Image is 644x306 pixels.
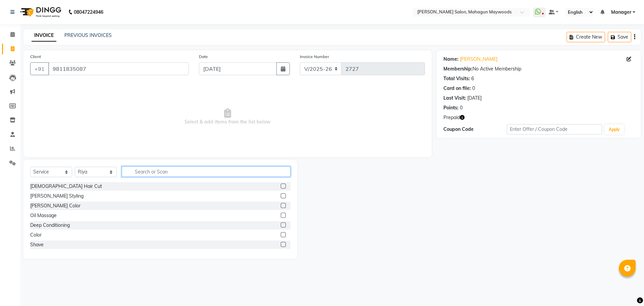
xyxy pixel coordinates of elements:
div: Color [30,232,42,239]
label: Date [199,54,208,60]
div: [PERSON_NAME] Color [30,202,80,209]
a: [PERSON_NAME] [460,56,497,63]
button: +91 [30,62,49,75]
div: Last Visit: [443,95,466,102]
div: Shave [30,241,44,248]
button: Apply [605,124,624,135]
div: [DATE] [467,95,482,102]
span: Prepaid [443,114,460,121]
label: Invoice Number [300,54,329,60]
div: No Active Membership [443,65,634,72]
div: Membership: [443,65,473,72]
a: INVOICE [32,30,56,42]
div: 0 [460,104,463,111]
b: 08047224946 [74,3,103,21]
div: Deep Conditioning [30,222,70,229]
input: Search or Scan [122,166,290,177]
div: [PERSON_NAME] Styling [30,193,84,200]
div: 6 [471,75,474,82]
span: Select & add items from the list below [30,83,425,150]
button: Create New [567,32,605,42]
div: Name: [443,56,459,63]
div: Coupon Code [443,126,507,133]
div: Total Visits: [443,75,470,82]
span: Manager [611,9,631,16]
input: Enter Offer / Coupon Code [507,124,602,135]
button: Save [608,32,631,42]
div: Points: [443,104,459,111]
div: 0 [472,85,475,92]
div: Card on file: [443,85,471,92]
label: Client [30,54,41,60]
img: logo [17,3,63,21]
input: Search by Name/Mobile/Email/Code [48,62,189,75]
div: [DEMOGRAPHIC_DATA] Hair Cut [30,183,102,190]
a: PREVIOUS INVOICES [64,32,112,38]
div: Oil Massage [30,212,57,219]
